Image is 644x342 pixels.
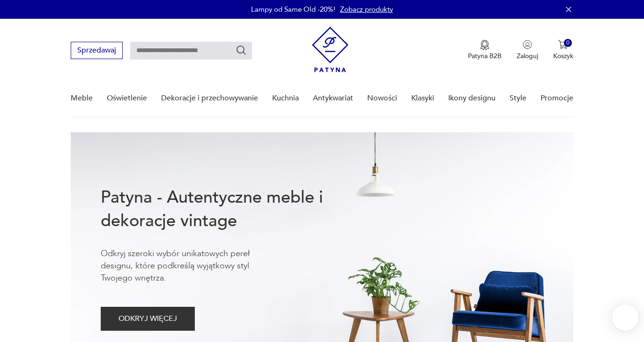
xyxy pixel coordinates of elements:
[540,80,573,116] a: Promocje
[71,80,93,116] a: Meble
[523,40,532,49] img: Ikonka użytkownika
[236,45,247,56] button: Szukaj
[517,52,538,61] p: Zaloguj
[101,307,195,331] button: ODKRYJ WIĘCEJ
[517,40,538,61] button: Zaloguj
[564,39,572,47] div: 0
[553,40,573,61] button: 0Koszyk
[272,80,299,116] a: Kuchnia
[448,80,496,116] a: Ikony designu
[340,5,393,14] a: Zobacz produkty
[468,40,502,61] button: Patyna B2B
[468,52,502,61] p: Patyna B2B
[612,304,638,331] iframe: Smartsupp widget button
[71,48,123,54] a: Sprzedawaj
[71,42,123,59] button: Sprzedawaj
[558,40,568,49] img: Ikona koszyka
[411,80,434,116] a: Klasyki
[101,316,195,323] a: ODKRYJ WIĘCEJ
[107,80,147,116] a: Oświetlenie
[312,27,348,72] img: Patyna - sklep z meblami i dekoracjami vintage
[367,80,397,116] a: Nowości
[553,52,573,61] p: Koszyk
[468,40,502,61] a: Ikona medaluPatyna B2B
[313,80,353,116] a: Antykwariat
[480,40,489,50] img: Ikona medalu
[101,186,354,233] h1: Patyna - Autentyczne meble i dekoracje vintage
[161,80,258,116] a: Dekoracje i przechowywanie
[510,80,526,116] a: Style
[101,248,279,284] p: Odkryj szeroki wybór unikatowych pereł designu, które podkreślą wyjątkowy styl Twojego wnętrza.
[251,5,335,14] p: Lampy od Same Old -20%!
